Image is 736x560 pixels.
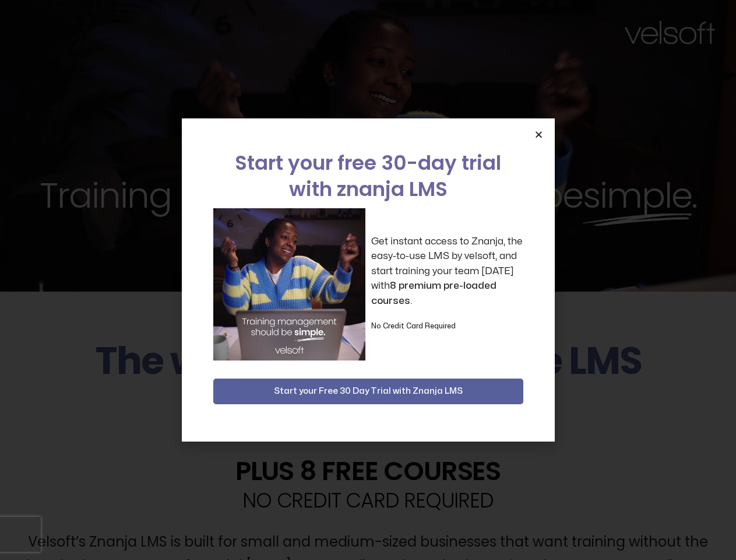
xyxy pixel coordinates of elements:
[371,281,496,306] strong: 8 premium pre-loaded courses
[274,384,463,398] span: Start your Free 30 Day Trial with Znanja LMS
[213,208,365,360] img: a woman sitting at her laptop dancing
[371,323,456,330] strong: No Credit Card Required
[534,130,543,139] a: Close
[371,234,523,309] p: Get instant access to Znanja, the easy-to-use LMS by velsoft, and start training your team [DATE]...
[213,150,523,202] h2: Start your free 30-day trial with znanja LMS
[213,379,523,404] button: Start your Free 30 Day Trial with Znanja LMS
